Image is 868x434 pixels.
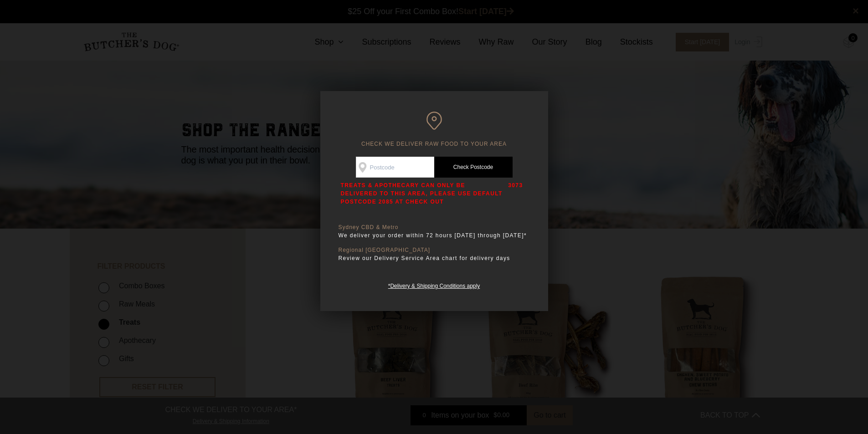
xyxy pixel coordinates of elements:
[508,181,523,206] p: 3073
[339,231,530,240] p: We deliver your order within 72 hours [DATE] through [DATE]*
[341,181,504,206] p: TREATS & APOTHECARY CAN ONLY BE DELIVERED TO THIS AREA, PLEASE USE DEFAULT POSTCODE 2085 AT CHECK...
[339,247,530,254] p: Regional [GEOGRAPHIC_DATA]
[388,281,480,289] a: *Delivery & Shipping Conditions apply
[356,157,434,178] input: Postcode
[434,157,513,178] a: Check Postcode
[339,112,530,148] h6: CHECK WE DELIVER RAW FOOD TO YOUR AREA
[339,254,530,263] p: Review our Delivery Service Area chart for delivery days
[339,224,530,231] p: Sydney CBD & Metro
